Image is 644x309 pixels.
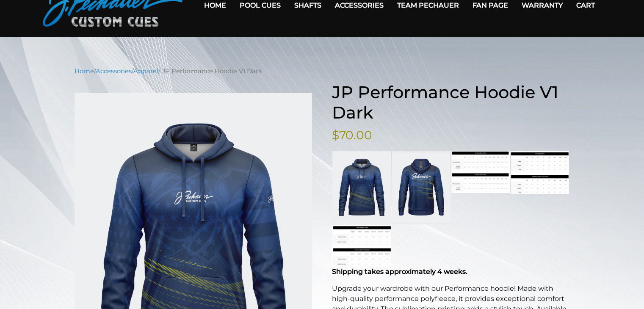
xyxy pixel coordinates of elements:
[332,128,339,142] span: $
[332,82,570,123] h1: JP Performance Hoodie V1 Dark
[133,67,158,75] a: Apparel
[96,67,132,75] a: Accessories
[332,268,467,276] strong: Shipping takes approximately 4 weeks.
[75,67,94,75] a: Home
[332,128,372,142] bdi: 70.00
[75,66,570,76] nav: Breadcrumb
